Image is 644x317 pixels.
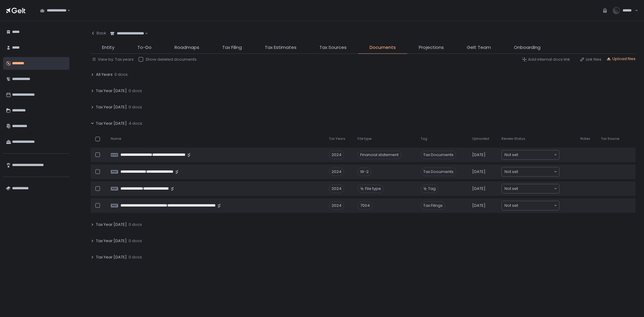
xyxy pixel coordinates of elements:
span: Review Status [501,136,525,141]
span: Tax Documents [421,168,456,176]
span: Tax Years [329,136,345,141]
div: Financial statement [357,151,401,159]
span: Tax Source [601,136,619,141]
span: Onboarding [514,44,540,51]
span: Tax Sources [319,44,347,51]
span: Tax Year [DATE] [96,104,127,110]
button: Back [91,27,106,39]
span: Gelt Team [467,44,491,51]
span: Documents [370,44,396,51]
div: Search for option [502,167,559,176]
span: Not set [505,169,518,175]
span: [DATE] [472,186,485,191]
div: Search for option [36,4,70,17]
input: Search for option [518,169,553,175]
div: 2024 [329,168,344,176]
span: [DATE] [472,169,485,175]
div: W-2 [357,168,371,176]
div: Search for option [502,184,559,193]
span: [DATE] [472,203,485,208]
div: 2024 [329,184,344,193]
span: Tax Year [DATE] [96,238,127,244]
span: 4 docs [129,121,142,126]
span: 0 docs [129,255,142,260]
div: Back [91,30,106,36]
span: 0 docs [129,222,142,227]
span: Tax Year [DATE] [96,255,127,260]
div: Search for option [502,150,559,159]
div: 2024 [329,151,344,159]
span: Name [111,136,121,141]
div: 2024 [329,201,344,210]
span: 0 docs [129,88,142,94]
input: Search for option [518,203,553,209]
span: All Years [96,72,113,77]
span: Tag [421,136,427,141]
button: View by: Tax years [92,57,134,62]
span: 0 docs [114,72,128,77]
button: Link files [580,57,601,62]
span: Uploaded [472,136,489,141]
span: Tax Year [DATE] [96,88,127,94]
span: Tax Estimates [265,44,296,51]
span: Not set [505,186,518,192]
span: Roadmaps [175,44,199,51]
button: Add internal docs link [522,57,570,62]
span: [DATE] [472,152,485,158]
input: Search for option [518,186,553,192]
span: Tag [428,186,436,191]
span: Not set [505,152,518,158]
span: Tax Filings [421,201,445,210]
span: File type [357,136,371,141]
span: Tax Filing [222,44,242,51]
span: To-Do [137,44,152,51]
span: Not set [505,203,518,209]
span: Tax Documents [421,151,456,159]
button: Upload files [606,56,636,62]
span: Entity [102,44,114,51]
span: Tax Year [DATE] [96,222,127,227]
span: 0 docs [129,238,142,244]
span: File type [365,186,381,191]
span: Notes [580,136,590,141]
div: 7004 [357,201,373,210]
span: 0 docs [129,104,142,110]
span: Tax Year [DATE] [96,121,127,126]
span: Projections [419,44,444,51]
input: Search for option [518,152,553,158]
div: Search for option [106,27,148,40]
input: Search for option [144,30,144,37]
div: Search for option [502,201,559,210]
